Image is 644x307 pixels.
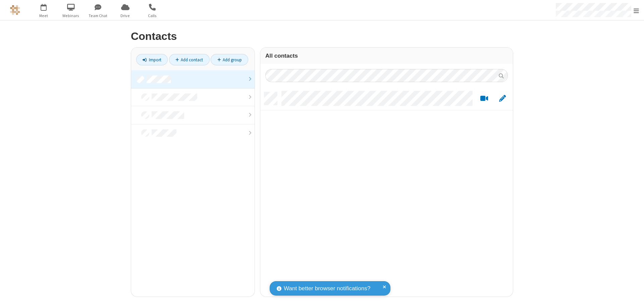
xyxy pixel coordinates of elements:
span: Drive [113,13,138,19]
h2: Contacts [131,30,513,42]
span: Calls [140,13,165,19]
span: Team Chat [86,13,111,19]
img: QA Selenium DO NOT DELETE OR CHANGE [10,5,20,15]
div: grid [260,87,513,297]
span: Meet [31,13,56,19]
button: Start a video meeting [478,95,491,103]
a: Add group [211,54,248,65]
span: Want better browser notifications? [284,284,370,293]
a: Import [136,54,168,65]
h3: All contacts [265,53,508,59]
a: Add contact [169,54,210,65]
span: Webinars [58,13,84,19]
button: Edit [496,95,509,103]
